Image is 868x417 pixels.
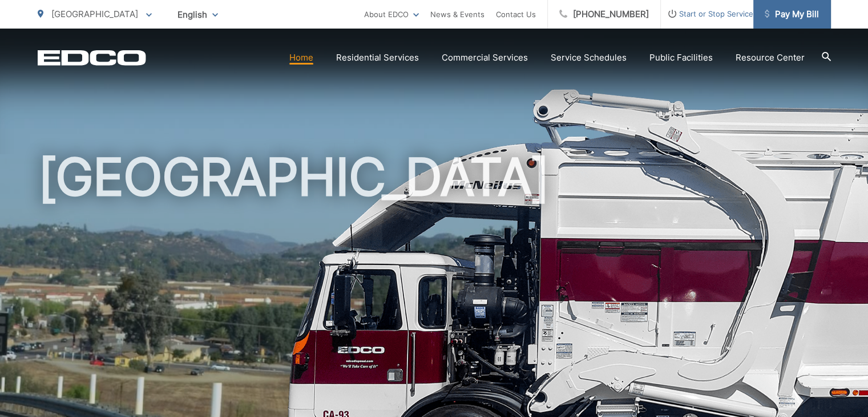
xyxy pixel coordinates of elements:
[38,50,146,66] a: EDCD logo. Return to the homepage.
[51,9,138,19] span: [GEOGRAPHIC_DATA]
[765,7,819,21] span: Pay My Bill
[364,7,419,21] a: About EDCO
[649,51,713,65] a: Public Facilities
[430,7,485,21] a: News & Events
[736,51,805,65] a: Resource Center
[289,51,313,65] a: Home
[169,5,227,25] span: English
[442,51,528,65] a: Commercial Services
[336,51,419,65] a: Residential Services
[496,7,536,21] a: Contact Us
[551,51,627,65] a: Service Schedules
